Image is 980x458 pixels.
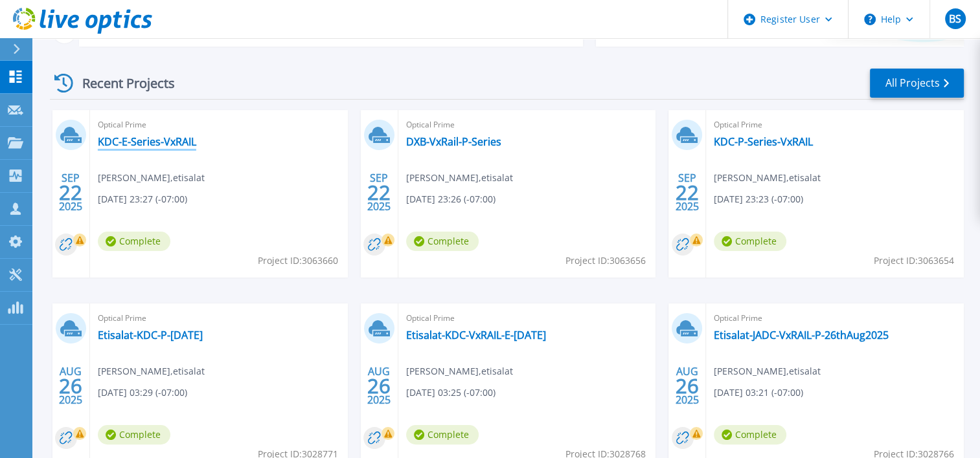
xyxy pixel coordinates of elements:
[714,311,956,325] span: Optical Prime
[58,169,83,216] div: SEP 2025
[675,362,700,409] div: AUG 2025
[949,14,961,24] span: BS
[714,425,786,444] span: Complete
[676,187,699,198] span: 22
[98,311,340,325] span: Optical Prime
[59,187,82,198] span: 22
[714,118,956,132] span: Optical Prime
[565,254,646,268] span: Project ID: 3063656
[406,311,648,325] span: Optical Prime
[406,135,501,148] a: DXB-VxRail-P-Series
[406,232,479,251] span: Complete
[406,364,513,378] span: [PERSON_NAME] , etisalat
[59,380,82,391] span: 26
[714,232,786,251] span: Complete
[714,192,803,206] span: [DATE] 23:23 (-07:00)
[676,380,699,391] span: 26
[714,364,821,378] span: [PERSON_NAME] , etisalat
[98,232,170,251] span: Complete
[98,329,203,342] a: Etisalat-KDC-P-[DATE]
[98,364,205,378] span: [PERSON_NAME] , etisalat
[98,118,340,132] span: Optical Prime
[874,254,954,268] span: Project ID: 3063654
[714,135,813,148] a: KDC-P-Series-VxRAIL
[98,386,187,400] span: [DATE] 03:29 (-07:00)
[406,386,496,400] span: [DATE] 03:25 (-07:00)
[258,254,338,268] span: Project ID: 3063660
[406,118,648,132] span: Optical Prime
[98,171,205,185] span: [PERSON_NAME] , etisalat
[406,329,546,342] a: Etisalat-KDC-VxRAIL-E-[DATE]
[50,67,192,99] div: Recent Projects
[675,169,700,216] div: SEP 2025
[406,192,496,206] span: [DATE] 23:26 (-07:00)
[58,362,83,409] div: AUG 2025
[870,69,964,98] a: All Projects
[714,329,889,342] a: Etisalat-JADC-VxRAIL-P-26thAug2025
[367,169,391,216] div: SEP 2025
[406,171,513,185] span: [PERSON_NAME] , etisalat
[98,425,170,444] span: Complete
[367,362,391,409] div: AUG 2025
[367,380,391,391] span: 26
[406,425,479,444] span: Complete
[98,135,196,148] a: KDC-E-Series-VxRAIL
[714,386,803,400] span: [DATE] 03:21 (-07:00)
[714,171,821,185] span: [PERSON_NAME] , etisalat
[98,192,187,206] span: [DATE] 23:27 (-07:00)
[367,187,391,198] span: 22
